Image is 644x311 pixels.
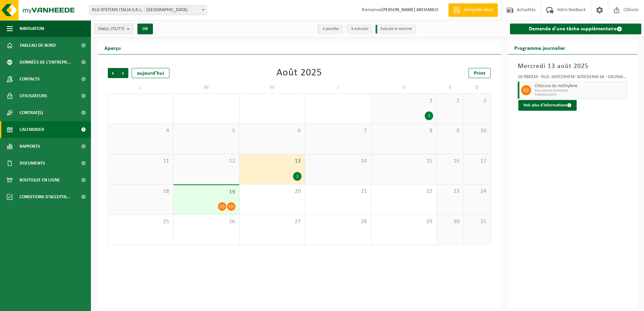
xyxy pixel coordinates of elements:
[98,24,124,34] span: Site(s)
[20,172,60,188] span: Boutique en ligne
[305,81,371,94] td: J
[177,158,235,165] span: 12
[518,61,627,71] h3: Mercredi 13 août 2025
[108,81,173,94] td: L
[375,188,433,195] span: 22
[309,127,367,135] span: 7
[309,218,367,226] span: 28
[111,218,170,226] span: 25
[89,5,206,15] span: RLG SYSTEMS ITALIA S.R.L. - TORINO
[346,25,372,34] li: à exécuter
[518,75,627,81] div: 10-988334 - RLG- SAFECXHEM- SCREDEMA SA - GAURAIN-RAMECROIX
[243,218,301,226] span: 27
[20,37,56,54] span: Tableau de bord
[239,81,305,94] td: M
[118,68,128,78] span: Suivant
[518,100,577,111] button: Voir plus d'informations
[111,158,170,165] span: 11
[111,127,170,135] span: 4
[375,127,433,135] span: 8
[474,71,485,76] span: Print
[375,158,433,165] span: 15
[467,158,487,165] span: 17
[243,188,301,195] span: 20
[448,3,498,17] a: Demande devis
[277,68,322,78] div: Août 2025
[98,41,128,54] h2: Aperçu
[467,97,487,105] span: 3
[20,121,44,138] span: Calendrier
[20,88,47,104] span: Utilisateurs
[132,68,169,78] div: aujourd'hui
[440,127,460,135] span: 9
[177,127,235,135] span: 5
[108,68,118,78] span: Précédent
[318,25,343,34] li: à planifier
[440,188,460,195] span: 23
[440,218,460,226] span: 30
[20,138,40,155] span: Rapports
[309,188,367,195] span: 21
[375,218,433,226] span: 29
[376,25,416,34] li: Exécuté et terminé
[375,97,433,105] span: 1
[243,158,301,165] span: 13
[464,81,491,94] td: D
[94,24,133,34] button: Site(s)(75/77)
[382,7,438,12] strong: [PERSON_NAME] ARCHANCO
[462,7,494,13] span: Demande devis
[510,24,642,34] a: Demande d'une tâche supplémentaire
[437,81,464,94] td: S
[177,188,235,196] span: 19
[20,54,71,71] span: Données de l'entrepr...
[20,188,70,205] span: Conditions d'accepta...
[535,93,625,97] span: T250002010076
[309,158,367,165] span: 14
[20,71,40,88] span: Contacts
[467,218,487,226] span: 31
[111,188,170,195] span: 18
[243,127,301,135] span: 6
[535,83,625,89] span: Chlorure de méthylène
[293,172,301,181] div: 1
[469,68,491,78] a: Print
[89,5,207,15] span: RLG SYSTEMS ITALIA S.R.L. - TORINO
[467,188,487,195] span: 24
[508,41,572,54] h2: Programme journalier
[20,20,44,37] span: Navigation
[137,24,153,34] button: OK
[467,127,487,135] span: 10
[20,155,45,172] span: Documents
[440,97,460,105] span: 2
[110,27,124,31] count: (75/77)
[425,111,433,120] div: 1
[173,81,239,94] td: M
[20,104,43,121] span: Contrat(s)
[371,81,437,94] td: V
[535,89,625,93] span: KGA Colli RLG SAFECHEM
[440,158,460,165] span: 16
[177,218,235,226] span: 26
